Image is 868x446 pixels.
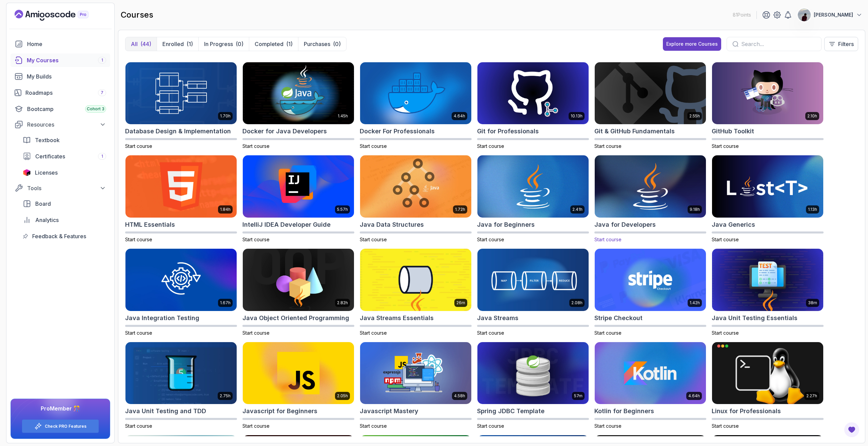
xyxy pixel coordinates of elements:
[243,62,354,125] img: Docker for Java Developers card
[15,10,104,21] a: Landing page
[712,62,823,125] img: GitHub Toolkit card
[477,249,589,311] img: Java Streams card
[477,62,589,125] img: Git for Professionals card
[456,300,465,306] p: 26m
[286,40,293,48] div: (1)
[243,155,354,218] img: IntelliJ IDEA Developer Guide card
[454,113,465,119] p: 4.64h
[333,40,341,48] div: (0)
[712,155,823,218] img: Java Generics card
[477,342,589,404] img: Spring JDBC Template card
[125,423,152,429] span: Start course
[220,113,231,119] p: 1.70h
[125,143,152,149] span: Start course
[688,393,700,399] p: 4.64h
[125,127,231,136] h2: Database Design & Implementation
[690,207,700,212] p: 9.18h
[477,127,539,136] h2: Git for Professionals
[11,86,110,99] a: roadmaps
[337,300,348,306] p: 2.82h
[19,150,110,163] a: certificates
[45,424,86,429] a: Check PRO Features
[249,37,298,51] button: Completed(1)
[733,12,751,18] p: 81 Points
[204,40,233,48] p: In Progress
[27,120,106,129] div: Resources
[712,249,823,311] img: Java Unit Testing Essentials card
[162,40,184,48] p: Enrolled
[242,313,349,323] h2: Java Object Oriented Programming
[595,62,706,125] img: Git & GitHub Fundamentals card
[27,72,106,81] div: My Builds
[477,143,504,149] span: Start course
[35,136,60,144] span: Textbook
[360,220,424,229] h2: Java Data Structures
[594,313,643,323] h2: Stripe Checkout
[594,237,622,242] span: Start course
[27,105,106,113] div: Bootcamp
[666,41,718,47] div: Explore more Courses
[101,154,103,159] span: 1
[477,237,504,242] span: Start course
[243,249,354,311] img: Java Object Oriented Programming card
[101,90,103,95] span: 7
[125,406,206,416] h2: Java Unit Testing and TDD
[125,249,237,311] img: Java Integration Testing card
[712,127,754,136] h2: GitHub Toolkit
[477,313,518,323] h2: Java Streams
[242,127,327,136] h2: Docker for Java Developers
[11,118,110,131] button: Resources
[797,8,863,22] button: user profile image[PERSON_NAME]
[360,342,471,404] img: Javascript Mastery card
[360,330,387,336] span: Start course
[255,40,283,48] p: Completed
[574,393,583,399] p: 57m
[242,237,270,242] span: Start course
[11,37,110,51] a: home
[186,40,193,48] div: (1)
[337,393,348,399] p: 2.05h
[23,169,31,176] img: jetbrains icon
[19,213,110,227] a: analytics
[689,113,700,119] p: 2.55h
[712,330,739,336] span: Start course
[477,220,535,229] h2: Java for Beginners
[477,406,545,416] h2: Spring JDBC Template
[454,393,465,399] p: 4.58h
[814,12,853,18] p: [PERSON_NAME]
[798,8,811,21] img: user profile image
[220,393,231,399] p: 2.75h
[477,330,504,336] span: Start course
[572,207,583,212] p: 2.41h
[337,207,348,212] p: 5.57h
[338,113,348,119] p: 1.45h
[712,143,739,149] span: Start course
[242,330,270,336] span: Start course
[595,249,706,311] img: Stripe Checkout card
[125,342,237,404] img: Java Unit Testing and TDD card
[19,166,110,179] a: licenses
[125,155,237,218] img: HTML Essentials card
[242,423,270,429] span: Start course
[157,37,198,51] button: Enrolled(1)
[27,40,106,48] div: Home
[360,423,387,429] span: Start course
[27,56,106,64] div: My Courses
[125,62,237,125] img: Database Design & Implementation card
[87,106,104,112] span: Cohort 3
[19,229,110,243] a: feedback
[242,143,270,149] span: Start course
[594,143,622,149] span: Start course
[360,249,471,311] img: Java Streams Essentials card
[35,169,58,177] span: Licenses
[360,143,387,149] span: Start course
[807,113,817,119] p: 2.10h
[131,40,138,48] p: All
[125,237,152,242] span: Start course
[121,9,153,20] h2: courses
[477,155,589,218] img: Java for Beginners card
[741,40,816,48] input: Search...
[32,232,86,240] span: Feedback & Features
[19,197,110,210] a: board
[243,342,354,404] img: Javascript for Beginners card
